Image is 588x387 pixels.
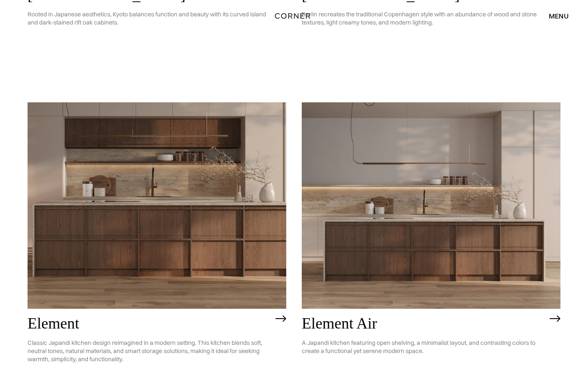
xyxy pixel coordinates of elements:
p: Classic Japandi kitchen design reimagined in a modern setting. This kitchen blends soft, neutral ... [28,332,271,370]
div: menu [549,12,569,19]
div: menu [540,9,569,23]
a: home [265,10,323,21]
p: A Japandi kitchen featuring open shelving, a minimalist layout, and contrasting colors to create ... [302,332,545,362]
h2: Element [28,315,271,332]
h2: Element Air [302,315,545,332]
